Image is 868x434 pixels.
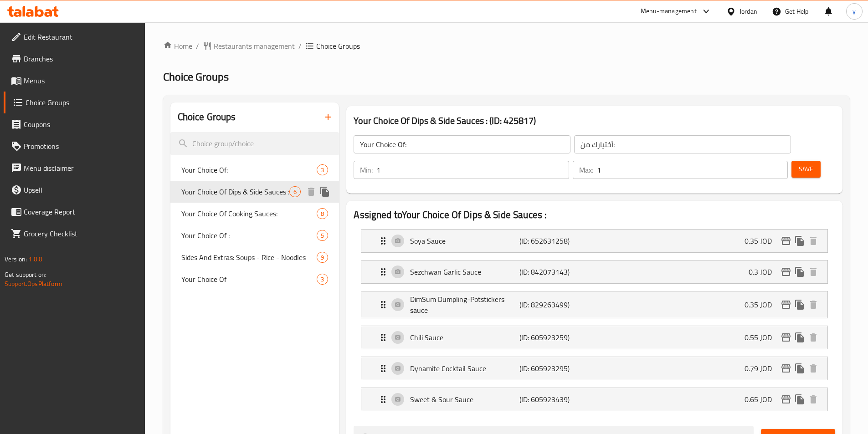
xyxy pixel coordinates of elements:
span: 1.0.0 [28,253,42,265]
button: Save [791,161,821,178]
li: Expand [354,287,835,322]
p: Dynamite Cocktail Sauce [410,363,519,374]
p: DimSum Dumpling-Potstickers sauce [410,294,519,316]
a: Grocery Checklist [4,223,145,245]
div: Your Choice Of Dips & Side Sauces :6deleteduplicate [170,181,339,203]
button: duplicate [793,234,806,248]
span: 8 [317,209,328,218]
a: Upsell [4,179,145,201]
button: duplicate [793,265,806,279]
div: Choices [317,208,328,219]
div: Your Choice Of:3 [170,159,339,181]
span: 3 [317,166,328,174]
span: 5 [317,231,328,240]
div: Expand [361,291,827,318]
span: Sides And Extras: Soups - Rice - Noodles [181,252,317,263]
span: Your Choice Of [181,274,317,285]
span: Coverage Report [24,206,138,217]
p: Min: [360,164,373,175]
button: duplicate [793,298,806,311]
button: delete [806,393,820,406]
div: Expand [361,388,827,411]
div: Choices [317,252,328,263]
span: Restaurants management [214,41,295,51]
span: Version: [5,253,27,265]
button: duplicate [793,362,806,375]
div: Choices [289,186,301,197]
p: Soya Sauce [410,235,519,246]
span: Menus [24,75,138,86]
div: Menu-management [641,6,697,17]
a: Branches [4,48,145,70]
button: delete [806,234,820,248]
p: (ID: 605923295) [519,363,592,374]
input: search [170,132,339,155]
span: Your Choice Of Dips & Side Sauces : [181,186,290,197]
button: edit [779,298,793,311]
p: Sezchwan Garlic Sauce [410,266,519,277]
span: Save [799,163,813,175]
span: Choice Groups [26,97,138,108]
a: Home [163,41,192,51]
div: Jordan [740,6,757,16]
p: (ID: 652631258) [519,235,592,246]
span: Upsell [24,184,138,195]
p: Sweet & Sour Sauce [410,394,519,405]
a: Choice Groups [4,92,145,113]
button: edit [779,393,793,406]
li: Expand [354,322,835,353]
span: Your Choice Of : [181,230,317,241]
span: Menu disclaimer [24,163,138,174]
a: Support.OpsPlatform [5,278,62,290]
p: (ID: 605923439) [519,394,592,405]
div: Expand [361,260,827,283]
button: edit [779,234,793,248]
button: delete [304,185,318,199]
li: Expand [354,384,835,415]
div: Choices [317,230,328,241]
p: 0.35 JOD [745,235,779,246]
div: Expand [361,230,827,252]
button: delete [806,265,820,279]
span: 9 [317,253,328,262]
span: Branches [24,53,138,64]
p: 0.3 JOD [749,266,779,277]
div: Choices [317,274,328,285]
a: Coverage Report [4,201,145,223]
h2: Choice Groups [178,110,236,124]
div: Sides And Extras: Soups - Rice - Noodles9 [170,246,339,268]
a: Menu disclaimer [4,157,145,179]
span: Edit Restaurant [24,31,138,42]
span: 6 [290,188,300,196]
h3: Your Choice Of Dips & Side Sauces : (ID: 425817) [354,113,835,128]
a: Coupons [4,113,145,135]
span: Coupons [24,119,138,130]
li: / [298,41,302,51]
nav: breadcrumb [163,41,850,51]
p: 0.55 JOD [745,332,779,343]
button: edit [779,362,793,375]
button: delete [806,298,820,311]
span: 3 [317,275,328,284]
p: 0.35 JOD [745,299,779,310]
div: Your Choice Of Cooking Sauces:8 [170,203,339,225]
div: Your Choice Of3 [170,268,339,290]
a: Restaurants management [203,41,295,51]
button: duplicate [793,331,806,344]
li: Expand [354,256,835,287]
span: Your Choice Of Cooking Sauces: [181,208,317,219]
li: / [196,41,199,51]
button: edit [779,331,793,344]
button: delete [806,331,820,344]
p: 0.79 JOD [745,363,779,374]
button: duplicate [318,185,332,199]
p: Max: [579,164,593,175]
span: Grocery Checklist [24,228,138,239]
a: Promotions [4,135,145,157]
span: Your Choice Of: [181,164,317,175]
p: Chili Sauce [410,332,519,343]
div: Expand [361,326,827,349]
li: Expand [354,353,835,384]
div: Expand [361,357,827,380]
button: duplicate [793,393,806,406]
